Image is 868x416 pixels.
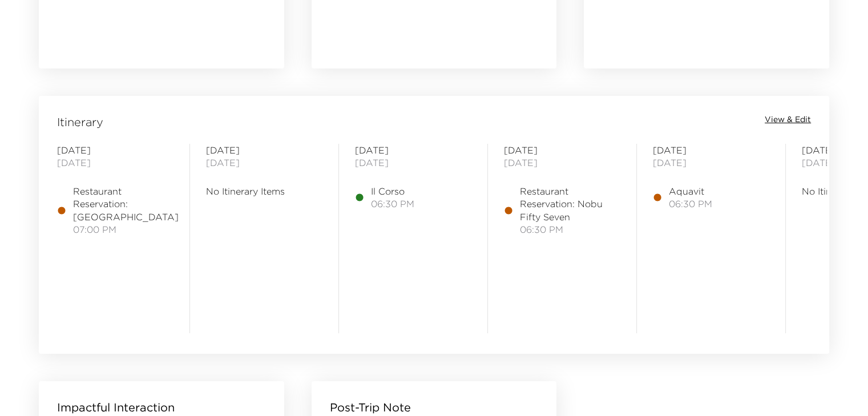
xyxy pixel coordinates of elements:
span: [DATE] [653,144,769,156]
span: 06:30 PM [669,197,712,210]
span: Itinerary [57,114,103,130]
button: View & Edit [765,114,811,126]
span: [DATE] [206,156,322,169]
p: Impactful Interaction [57,399,175,415]
span: 07:00 PM [73,223,179,236]
span: 06:30 PM [520,223,620,236]
span: 06:30 PM [371,197,414,210]
span: [DATE] [355,144,471,156]
span: No Itinerary Items [206,185,322,197]
span: [DATE] [57,144,173,156]
span: [DATE] [206,144,322,156]
span: [DATE] [504,156,620,169]
p: Post-Trip Note [330,399,411,415]
span: [DATE] [57,156,173,169]
span: [DATE] [504,144,620,156]
span: Restaurant Reservation: [GEOGRAPHIC_DATA] [73,185,179,223]
span: Aquavit [669,185,712,197]
span: Il Corso [371,185,414,197]
span: [DATE] [355,156,471,169]
span: Restaurant Reservation: Nobu Fifty Seven [520,185,620,223]
span: [DATE] [653,156,769,169]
